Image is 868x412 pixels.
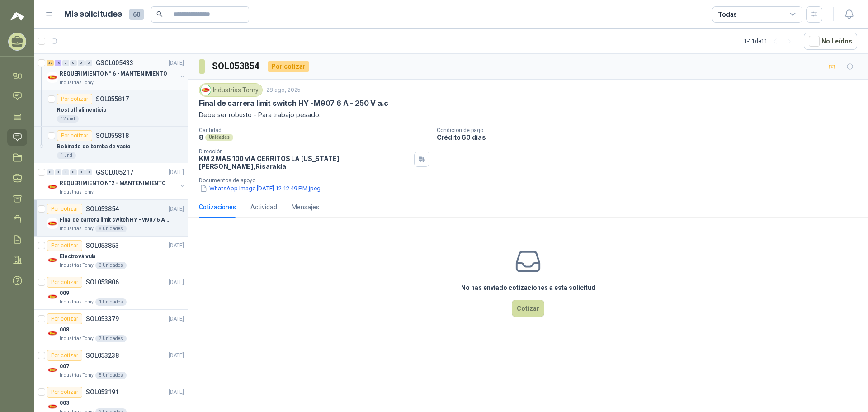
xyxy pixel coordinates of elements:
[199,148,410,155] p: Dirección
[60,225,94,232] p: Industrias Tomy
[169,242,184,250] p: [DATE]
[250,202,277,212] div: Actividad
[47,291,58,302] img: Company Logo
[156,11,163,17] span: search
[60,179,166,188] p: REQUERIMIENTO N°2 - MANTENIMIENTO
[96,133,129,139] p: SOL055818
[57,106,107,114] p: Rost off alimenticio
[47,365,58,375] img: Company Logo
[95,372,127,379] div: 5 Unidades
[199,99,388,108] p: Final de carrera limit switch HY -M907 6 A - 250 V a.c
[199,184,321,193] button: WhatsApp Image [DATE] 12.12.49 PM.jpeg
[47,255,58,265] img: Company Logo
[62,169,69,175] div: 0
[266,86,301,95] p: 28 ago, 2025
[60,298,94,306] p: Industrias Tomy
[292,202,319,212] div: Mensajes
[718,9,737,19] div: Todas
[60,289,69,298] p: 009
[199,133,203,141] p: 8
[86,242,119,249] p: SOL053853
[461,283,595,293] h3: No has enviado cotizaciones a esta solicitud
[60,399,69,407] p: 003
[64,8,122,21] h1: Mis solicitudes
[512,300,544,317] button: Cotizar
[47,401,58,412] img: Company Logo
[85,169,92,175] div: 0
[47,350,82,361] div: Por cotizar
[78,60,85,66] div: 0
[60,189,94,196] p: Industrias Tomy
[95,335,127,342] div: 7 Unidades
[199,110,857,120] p: Debe ser robusto - Para trabajo pesado.
[70,169,77,175] div: 0
[60,70,167,78] p: REQUERIMIENTO N° 6 - MANTENIMIENTO
[57,152,76,159] div: 1 und
[744,34,797,48] div: 1 - 11 de 11
[34,127,188,163] a: Por cotizarSOL055818Bobinado de bomba de vacio1 und
[47,240,82,251] div: Por cotizar
[47,57,186,86] a: 35 16 0 0 0 0 GSOL005433[DATE] Company LogoREQUERIMIENTO N° 6 - MANTENIMIENTOIndustrias Tomy
[205,134,233,141] div: Unidades
[60,79,94,86] p: Industrias Tomy
[169,315,184,323] p: [DATE]
[47,218,58,229] img: Company Logo
[199,177,864,184] p: Documentos de apoyo
[34,200,188,237] a: Por cotizarSOL053854[DATE] Company LogoFinal de carrera limit switch HY -M907 6 A - 250 V a.cIndu...
[95,225,127,232] div: 8 Unidades
[70,60,77,66] div: 0
[47,277,82,288] div: Por cotizar
[86,279,119,285] p: SOL053806
[57,130,92,141] div: Por cotizar
[34,90,188,127] a: Por cotizarSOL055817Rost off alimenticio12 und
[60,326,69,334] p: 008
[55,169,61,175] div: 0
[199,83,263,97] div: Industrias Tomy
[199,127,429,133] p: Cantidad
[86,316,119,322] p: SOL053379
[34,237,188,273] a: Por cotizarSOL053853[DATE] Company LogoElectroválvulaIndustrias Tomy3 Unidades
[47,60,54,66] div: 35
[169,59,184,67] p: [DATE]
[95,262,127,269] div: 3 Unidades
[201,85,211,95] img: Company Logo
[34,346,188,383] a: Por cotizarSOL053238[DATE] Company Logo007Industrias Tomy5 Unidades
[47,181,58,192] img: Company Logo
[169,168,184,177] p: [DATE]
[60,252,95,261] p: Electroválvula
[95,298,127,306] div: 1 Unidades
[86,206,119,212] p: SOL053854
[57,94,92,104] div: Por cotizar
[169,351,184,360] p: [DATE]
[169,278,184,287] p: [DATE]
[60,372,94,379] p: Industrias Tomy
[47,313,82,324] div: Por cotizar
[47,387,82,398] div: Por cotizar
[47,204,82,214] div: Por cotizar
[60,216,172,224] p: Final de carrera limit switch HY -M907 6 A - 250 V a.c
[47,169,54,175] div: 0
[86,389,119,395] p: SOL053191
[85,60,92,66] div: 0
[78,169,85,175] div: 0
[47,328,58,339] img: Company Logo
[60,335,94,342] p: Industrias Tomy
[60,262,94,269] p: Industrias Tomy
[268,61,309,72] div: Por cotizar
[96,96,129,102] p: SOL055817
[169,388,184,397] p: [DATE]
[804,33,857,50] button: No Leídos
[47,167,186,196] a: 0 0 0 0 0 0 GSOL005217[DATE] Company LogoREQUERIMIENTO N°2 - MANTENIMIENTOIndustrias Tomy
[62,60,69,66] div: 0
[199,202,236,212] div: Cotizaciones
[10,11,24,22] img: Logo peakr
[34,310,188,346] a: Por cotizarSOL053379[DATE] Company Logo008Industrias Tomy7 Unidades
[34,273,188,310] a: Por cotizarSOL053806[DATE] Company Logo009Industrias Tomy1 Unidades
[212,59,260,73] h3: SOL053854
[60,362,69,371] p: 007
[96,169,133,175] p: GSOL005217
[169,205,184,213] p: [DATE]
[437,133,864,141] p: Crédito 60 días
[57,142,131,151] p: Bobinado de bomba de vacio
[86,352,119,359] p: SOL053238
